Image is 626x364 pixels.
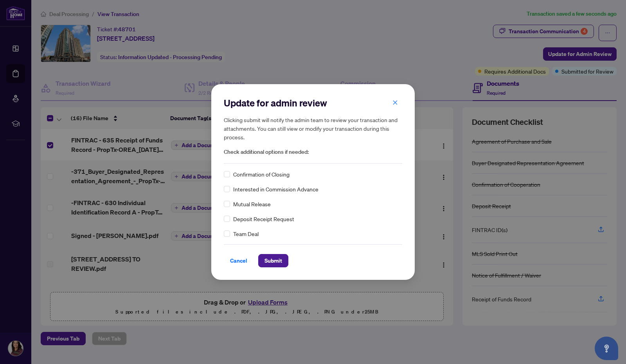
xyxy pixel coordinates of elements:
span: Interested in Commission Advance [233,185,318,193]
span: Mutual Release [233,200,271,208]
span: Cancel [230,254,247,267]
span: Confirmation of Closing [233,170,290,178]
h5: Clicking submit will notify the admin team to review your transaction and attachments. You can st... [224,115,402,141]
button: Submit [258,254,288,267]
span: Submit [264,254,282,267]
span: close [392,100,398,105]
span: Check additional options if needed: [224,148,402,157]
button: Open asap [595,337,618,360]
h2: Update for admin review [224,97,402,109]
button: Cancel [224,254,254,267]
span: Deposit Receipt Request [233,214,294,223]
span: Team Deal [233,229,259,238]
